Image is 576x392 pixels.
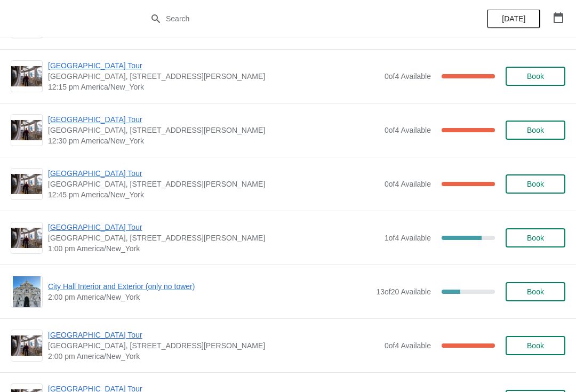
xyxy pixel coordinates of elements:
[11,335,42,356] img: City Hall Tower Tour | City Hall Visitor Center, 1400 John F Kennedy Boulevard Suite 121, Philade...
[506,336,565,355] button: Book
[11,174,42,195] img: City Hall Tower Tour | City Hall Visitor Center, 1400 John F Kennedy Boulevard Suite 121, Philade...
[48,82,379,92] span: 12:15 pm America/New_York
[506,228,565,247] button: Book
[506,67,565,86] button: Book
[48,340,379,351] span: [GEOGRAPHIC_DATA], [STREET_ADDRESS][PERSON_NAME]
[527,72,544,81] span: Book
[48,233,379,243] span: [GEOGRAPHIC_DATA], [STREET_ADDRESS][PERSON_NAME]
[13,276,41,307] img: City Hall Interior and Exterior (only no tower) | | 2:00 pm America/New_York
[165,9,432,28] input: Search
[385,234,431,242] span: 1 of 4 Available
[527,234,544,242] span: Book
[527,341,544,350] span: Book
[502,14,525,23] span: [DATE]
[487,9,540,28] button: [DATE]
[48,60,379,71] span: [GEOGRAPHIC_DATA] Tour
[506,121,565,140] button: Book
[11,66,42,87] img: City Hall Tower Tour | City Hall Visitor Center, 1400 John F Kennedy Boulevard Suite 121, Philade...
[48,189,379,200] span: 12:45 pm America/New_York
[527,126,544,134] span: Book
[527,180,544,188] span: Book
[48,281,371,292] span: City Hall Interior and Exterior (only no tower)
[385,180,431,188] span: 0 of 4 Available
[48,222,379,233] span: [GEOGRAPHIC_DATA] Tour
[48,351,379,362] span: 2:00 pm America/New_York
[506,174,565,194] button: Book
[48,71,379,82] span: [GEOGRAPHIC_DATA], [STREET_ADDRESS][PERSON_NAME]
[11,228,42,249] img: City Hall Tower Tour | City Hall Visitor Center, 1400 John F Kennedy Boulevard Suite 121, Philade...
[48,330,379,340] span: [GEOGRAPHIC_DATA] Tour
[385,72,431,81] span: 0 of 4 Available
[48,135,379,146] span: 12:30 pm America/New_York
[48,168,379,179] span: [GEOGRAPHIC_DATA] Tour
[48,243,379,254] span: 1:00 pm America/New_York
[385,341,431,350] span: 0 of 4 Available
[527,287,544,296] span: Book
[506,282,565,301] button: Book
[48,179,379,189] span: [GEOGRAPHIC_DATA], [STREET_ADDRESS][PERSON_NAME]
[48,114,379,125] span: [GEOGRAPHIC_DATA] Tour
[376,287,431,296] span: 13 of 20 Available
[385,126,431,134] span: 0 of 4 Available
[11,120,42,141] img: City Hall Tower Tour | City Hall Visitor Center, 1400 John F Kennedy Boulevard Suite 121, Philade...
[48,292,371,302] span: 2:00 pm America/New_York
[48,125,379,135] span: [GEOGRAPHIC_DATA], [STREET_ADDRESS][PERSON_NAME]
